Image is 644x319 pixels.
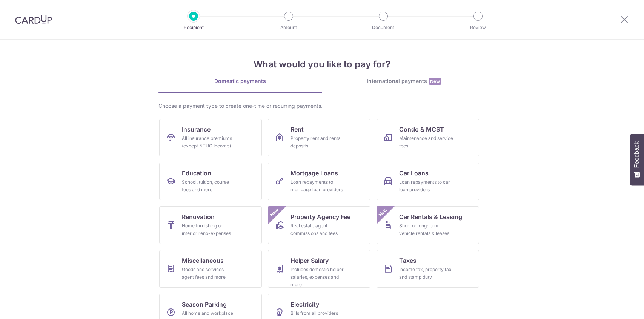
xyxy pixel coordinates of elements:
[268,250,370,288] a: Helper SalaryIncludes domestic helper salaries, expenses and more
[158,77,322,85] div: Domestic payments
[182,135,236,150] div: All insurance premiums (except NTUC Income)
[182,169,211,178] span: Education
[377,163,479,200] a: Car LoansLoan repayments to car loan providers
[182,178,236,193] div: School, tuition, course fees and more
[159,119,262,156] a: InsuranceAll insurance premiums (except NTUC Income)
[261,24,317,31] p: Amount
[322,77,486,85] div: International payments
[290,212,350,221] span: Property Agency Fee
[268,206,280,219] span: New
[159,206,262,244] a: RenovationHome furnishing or interior reno-expenses
[630,134,644,185] button: Feedback - Show survey
[377,206,389,219] span: New
[158,58,486,71] h4: What would you like to pay for?
[182,300,227,309] span: Season Parking
[399,135,453,150] div: Maintenance and service fees
[290,169,338,178] span: Mortgage Loans
[399,169,429,178] span: Car Loans
[182,222,236,237] div: Home furnishing or interior reno-expenses
[158,102,486,110] div: Choose a payment type to create one-time or recurring payments.
[290,222,345,237] div: Real estate agent commissions and fees
[450,24,506,31] p: Review
[399,212,462,221] span: Car Rentals & Leasing
[377,119,479,156] a: Condo & MCSTMaintenance and service fees
[268,119,370,156] a: RentProperty rent and rental deposits
[290,135,345,150] div: Property rent and rental deposits
[290,266,345,288] div: Includes domestic helper salaries, expenses and more
[290,125,304,134] span: Rent
[290,300,319,309] span: Electricity
[290,256,329,265] span: Helper Salary
[377,250,479,288] a: TaxesIncome tax, property tax and stamp duty
[159,250,262,288] a: MiscellaneousGoods and services, agent fees and more
[429,78,441,85] span: New
[399,178,453,193] div: Loan repayments to car loan providers
[182,266,236,281] div: Goods and services, agent fees and more
[377,206,479,244] a: Car Rentals & LeasingShort or long‑term vehicle rentals & leasesNew
[633,141,640,168] span: Feedback
[399,222,453,237] div: Short or long‑term vehicle rentals & leases
[399,256,417,265] span: Taxes
[182,125,211,134] span: Insurance
[268,163,370,200] a: Mortgage LoansLoan repayments to mortgage loan providers
[399,266,453,281] div: Income tax, property tax and stamp duty
[355,24,411,31] p: Document
[290,178,345,193] div: Loan repayments to mortgage loan providers
[182,212,215,221] span: Renovation
[166,24,221,31] p: Recipient
[15,15,52,24] img: CardUp
[182,256,224,265] span: Miscellaneous
[159,163,262,200] a: EducationSchool, tuition, course fees and more
[268,206,370,244] a: Property Agency FeeReal estate agent commissions and feesNew
[399,125,444,134] span: Condo & MCST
